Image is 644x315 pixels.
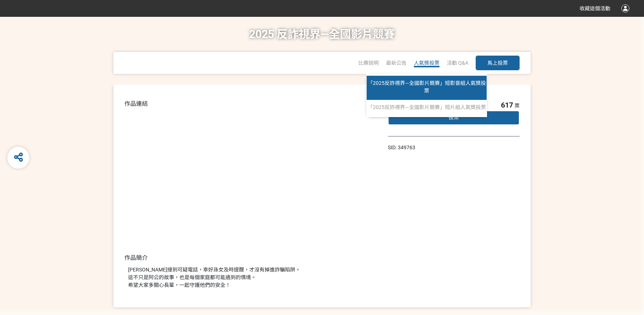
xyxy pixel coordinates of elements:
a: 活動 Q&A [447,60,468,66]
span: 投票 [449,115,459,120]
a: 「2025反詐視界—全國影片競賽」短影音組人氣獎投票 [367,76,487,100]
span: 票 [514,103,520,109]
span: 收藏這個活動 [580,5,610,11]
h1: 2025 反詐視界—全國影片競賽 [249,17,395,52]
a: 最新公告 [386,60,407,66]
span: 作品連結 [124,100,148,107]
span: 「2025反詐視界—全國影片競賽」短片組人氣獎投票 [368,104,486,110]
span: 617 [501,101,513,109]
span: 馬上投票 [487,60,508,66]
iframe: IFrame Embed [456,144,492,151]
span: SID: 349763 [388,145,415,150]
a: 比賽說明 [358,60,379,66]
span: 人氣獎投票 [414,60,439,66]
iframe: IFrame Embed [488,144,598,199]
button: 馬上投票 [476,56,520,70]
div: [PERSON_NAME]接到可疑電話，幸好孫女及時提醒，才沒有掉進詐騙陷阱。 這不只是阿公的故事，也是每個家庭都可能遇到的情境。 希望大家多關心長輩，一起守護他們的安全！ [128,266,373,289]
span: 「2025反詐視界—全國影片競賽」短影音組人氣獎投票 [368,80,486,94]
a: 「2025反詐視界—全國影片競賽」短片組人氣獎投票 [367,100,487,115]
span: 作品簡介 [124,254,148,261]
